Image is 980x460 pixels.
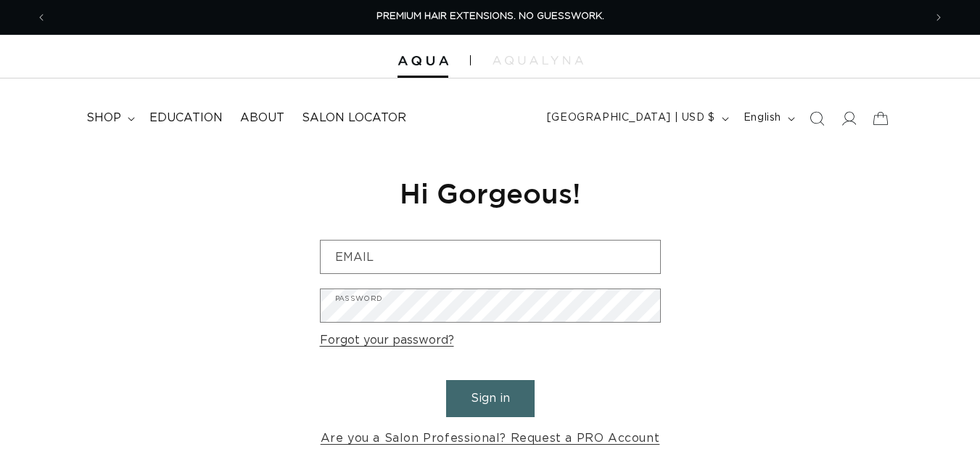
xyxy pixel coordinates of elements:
span: Salon Locator [302,110,406,126]
h1: Hi Gorgeous! [320,175,661,211]
a: Are you a Salon Professional? Request a PRO Account [321,428,660,449]
span: Education [149,110,223,126]
span: About [240,110,284,126]
iframe: Chat Widget [907,390,980,460]
a: Education [141,102,231,134]
span: shop [86,110,121,126]
input: Email [321,241,660,273]
summary: Search [801,102,833,134]
span: PREMIUM HAIR EXTENSIONS. NO GUESSWORK. [376,12,604,21]
img: Aqua Hair Extensions [398,56,448,66]
button: Previous announcement [25,4,57,31]
a: Forgot your password? [320,330,454,351]
summary: shop [78,102,141,134]
button: English [735,105,801,132]
button: Next announcement [923,4,955,31]
img: aqualyna.com [493,56,583,65]
a: About [231,102,293,134]
button: [GEOGRAPHIC_DATA] | USD $ [538,105,735,132]
span: English [744,110,781,126]
a: Salon Locator [293,102,415,134]
span: [GEOGRAPHIC_DATA] | USD $ [547,110,715,126]
button: Sign in [446,380,535,417]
